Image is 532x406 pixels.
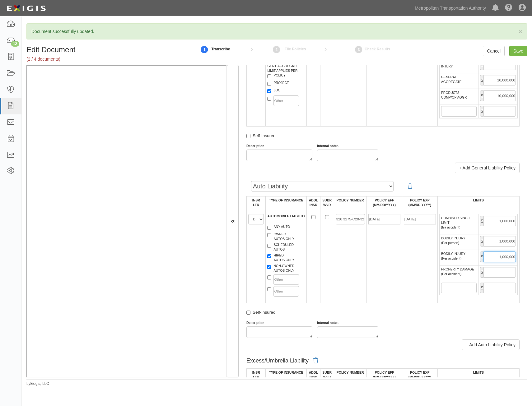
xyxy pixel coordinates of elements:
[267,244,271,248] input: SCHEDULEDAUTOS
[31,28,522,35] p: Document successfully updated.
[246,321,264,325] label: Description
[267,73,286,79] label: POLICY
[267,226,271,230] input: ANY AUTO
[455,163,520,173] a: + Add General Liability Policy
[317,144,338,148] label: Internal notes
[267,74,271,78] input: POLICY
[473,370,484,375] label: LIMITS
[269,370,303,375] label: TYPE OF INSURANCE
[480,90,483,101] span: $
[200,46,209,53] strong: 1
[267,88,280,94] label: LOC
[473,198,484,203] label: LIMITS
[373,198,396,207] label: POLICY EFF (MM/DD/YYYY)
[322,198,332,207] label: SUBR WVD
[441,75,477,84] label: GENERAL AGGREGATE
[441,251,465,261] label: BODILY INJURY (Per accident)
[354,43,363,56] a: Check Results
[480,106,483,117] span: $
[26,381,49,386] small: by
[272,46,281,53] strong: 2
[246,144,264,148] label: Description
[354,46,363,53] strong: 3
[252,370,260,380] label: INSR LTR
[373,370,396,380] label: POLICY EFF (MM/DD/YYYY)
[246,134,250,138] input: Self-Insured
[441,90,477,100] label: PRODUCTS - COMP/OP AGGR
[200,43,209,56] a: 1
[505,4,512,12] i: Help Center - Complianz
[441,267,474,276] label: PROPERTY DAMAGE (Per accident)
[26,57,187,62] h5: (2 / 4 documents)
[408,198,432,207] label: POLICY EXP (MM/DD/YYYY)
[408,370,432,380] label: POLICY EXP (MM/DD/YYYY)
[462,339,520,350] a: + Add Auto Liability Policy
[242,358,454,364] div: Excess/Umbrella Liability
[267,81,289,87] label: PROJECT
[267,233,271,237] input: OWNEDAUTOS ONLY
[267,232,294,241] label: OWNED AUTOS ONLY
[246,311,250,315] input: Self-Insured
[337,370,364,375] label: POLICY NUMBER
[267,214,305,219] label: AUTOMOBILE LIABILITY
[26,46,187,54] h1: Edit Document
[267,265,271,269] input: NON-OWNEDAUTOS ONLY
[285,47,306,51] small: File Policies
[404,214,436,224] input: MM/DD/YYYY
[267,224,290,231] label: ANY AUTO
[11,41,19,47] div: 12
[480,251,483,262] span: $
[211,47,230,51] small: Transcribe
[267,82,271,86] input: PROJECT
[480,216,483,226] span: $
[480,75,483,85] span: $
[309,358,318,364] a: Delete policy
[480,283,483,293] span: $
[309,370,318,380] label: ADDL INSD
[267,89,271,93] input: LOC
[441,216,477,230] label: COMBINED SINGLE LIMIT (Ea accident)
[480,236,483,247] span: $
[337,198,364,203] label: POLICY NUMBER
[365,47,390,51] small: Check Results
[267,254,271,258] input: HIREDAUTOS ONLY
[519,28,522,35] span: ×
[267,264,294,273] label: NON-OWNED AUTOS ONLY
[30,381,49,386] a: Exigis, LLC
[309,198,318,207] label: ADDL INSD
[317,321,338,325] label: Internal notes
[246,133,276,139] label: Self-Insured
[267,253,294,262] label: HIRED AUTOS ONLY
[509,46,527,56] input: Save
[5,3,48,14] img: Logo
[322,370,332,380] label: SUBR WVD
[480,267,483,278] span: $
[441,236,465,245] label: BODILY INJURY (Per person)
[412,2,489,14] a: Metropolitan Transportation Authority
[368,214,400,224] input: MM/DD/YYYY
[269,198,303,203] label: TYPE OF INSURANCE
[403,183,413,189] a: Delete policy
[267,64,305,107] div: GEN'L AGGREGATE LIMIT APPLIES PER:
[246,309,276,316] label: Self-Insured
[267,242,294,252] label: SCHEDULED AUTOS
[483,46,505,56] a: Cancel
[252,198,260,207] label: INSR LTR
[519,28,522,35] button: Close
